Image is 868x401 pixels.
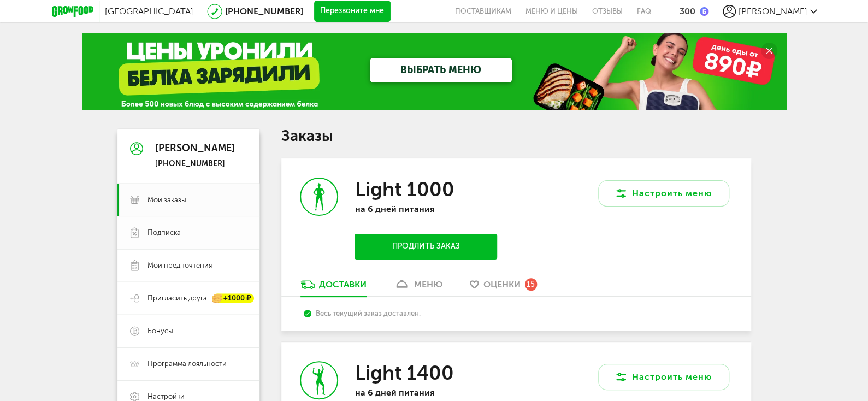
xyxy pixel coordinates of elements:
[700,7,708,16] img: bonus_b.cdccf46.png
[388,279,448,296] a: меню
[598,180,729,207] button: Настроить меню
[525,278,537,290] div: 15
[598,364,729,390] button: Настроить меню
[147,359,227,369] span: Программа лояльности
[147,326,173,336] span: Бонусы
[155,143,235,154] div: [PERSON_NAME]
[319,279,367,290] div: Доставки
[314,1,391,22] button: Перезвоните мне
[212,294,254,303] div: +1000 ₽
[281,129,751,143] h1: Заказы
[355,361,453,385] h3: Light 1400
[464,279,542,296] a: Оценки 15
[117,184,259,216] a: Мои заказы
[355,178,454,201] h3: Light 1000
[355,234,497,260] button: Продлить заказ
[117,315,259,347] a: Бонусы
[225,6,303,16] a: [PHONE_NUMBER]
[355,204,497,214] p: на 6 дней питания
[355,387,497,398] p: на 6 дней питания
[147,228,181,238] span: Подписка
[105,6,193,16] span: [GEOGRAPHIC_DATA]
[370,58,512,82] a: ВЫБРАТЬ МЕНЮ
[295,279,372,296] a: Доставки
[155,159,235,169] div: [PHONE_NUMBER]
[147,261,212,270] span: Мои предпочтения
[117,249,259,282] a: Мои предпочтения
[680,6,695,16] div: 300
[414,279,442,290] div: меню
[147,293,207,303] span: Пригласить друга
[483,279,521,290] span: Оценки
[117,216,259,249] a: Подписка
[304,309,728,317] div: Весь текущий заказ доставлен.
[739,6,807,16] span: [PERSON_NAME]
[117,282,259,315] a: Пригласить друга +1000 ₽
[117,347,259,380] a: Программа лояльности
[147,195,186,205] span: Мои заказы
